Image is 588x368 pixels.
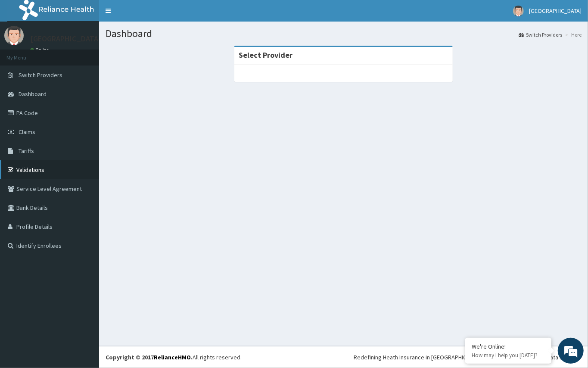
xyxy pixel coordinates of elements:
[519,31,562,38] a: Switch Providers
[472,343,545,350] div: We're Online!
[19,128,35,136] span: Claims
[472,352,545,359] p: How may I help you today?
[106,353,193,361] strong: Copyright © 2017 .
[19,90,47,98] span: Dashboard
[19,147,34,155] span: Tariffs
[563,31,582,38] li: Here
[4,26,24,45] img: User Image
[354,353,582,362] div: Redefining Heath Insurance in [GEOGRAPHIC_DATA] using Telemedicine and Data Science!
[30,47,51,53] a: Online
[239,50,292,60] strong: Select Provider
[30,35,101,43] p: [GEOGRAPHIC_DATA]
[529,7,582,15] span: [GEOGRAPHIC_DATA]
[19,71,62,79] span: Switch Providers
[99,346,588,368] footer: All rights reserved.
[106,28,582,39] h1: Dashboard
[154,353,191,361] a: RelianceHMO
[513,6,524,16] img: User Image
